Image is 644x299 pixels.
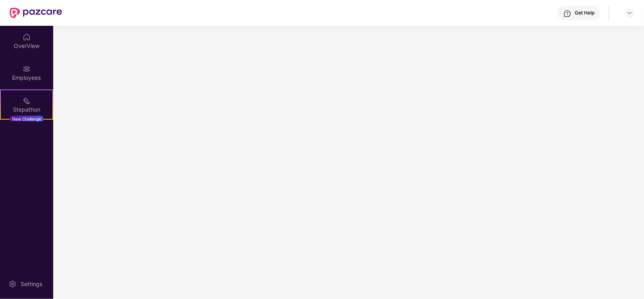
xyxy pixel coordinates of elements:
img: svg+xml;base64,PHN2ZyBpZD0iRHJvcGRvd24tMzJ4MzIiIHhtbG5zPSJodHRwOi8vd3d3LnczLm9yZy8yMDAwL3N2ZyIgd2... [626,10,633,16]
div: Stepathon [1,106,52,114]
div: New Challenge [10,116,44,122]
img: svg+xml;base64,PHN2ZyBpZD0iU2V0dGluZy0yMHgyMCIgeG1sbnM9Imh0dHA6Ly93d3cudzMub3JnLzIwMDAvc3ZnIiB3aW... [8,280,17,288]
img: svg+xml;base64,PHN2ZyBpZD0iRW1wbG95ZWVzIiB4bWxucz0iaHR0cDovL3d3dy53My5vcmcvMjAwMC9zdmciIHdpZHRoPS... [23,65,31,73]
img: New Pazcare Logo [10,8,62,18]
img: svg+xml;base64,PHN2ZyB4bWxucz0iaHR0cDovL3d3dy53My5vcmcvMjAwMC9zdmciIHdpZHRoPSIyMSIgaGVpZ2h0PSIyMC... [23,97,31,105]
div: Settings [18,280,45,288]
img: svg+xml;base64,PHN2ZyBpZD0iSG9tZSIgeG1sbnM9Imh0dHA6Ly93d3cudzMub3JnLzIwMDAvc3ZnIiB3aWR0aD0iMjAiIG... [23,33,31,41]
div: Get Help [575,10,594,16]
img: svg+xml;base64,PHN2ZyBpZD0iSGVscC0zMngzMiIgeG1sbnM9Imh0dHA6Ly93d3cudzMub3JnLzIwMDAvc3ZnIiB3aWR0aD... [563,10,571,18]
